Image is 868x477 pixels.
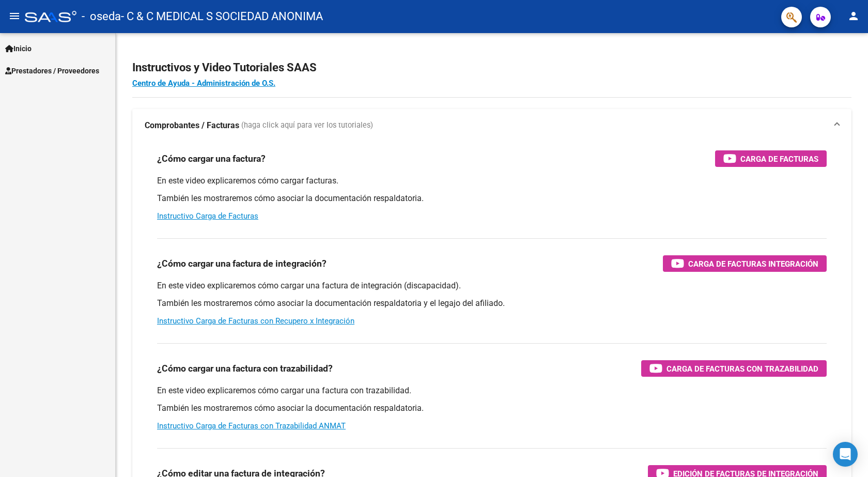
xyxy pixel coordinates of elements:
[157,385,827,396] p: En este video explicaremos cómo cargar una factura con trazabilidad.
[157,298,827,309] p: También les mostraremos cómo asociar la documentación respaldatoria y el legajo del afiliado.
[157,151,266,166] h3: ¿Cómo cargar una factura?
[145,120,239,131] strong: Comprobantes / Facturas
[663,255,827,272] button: Carga de Facturas Integración
[157,403,827,414] p: También les mostraremos cómo asociar la documentación respaldatoria.
[157,361,333,376] h3: ¿Cómo cargar una factura con trazabilidad?
[132,58,851,78] h2: Instructivos y Video Tutoriales SAAS
[157,193,827,204] p: También les mostraremos cómo asociar la documentación respaldatoria.
[833,442,858,467] div: Open Intercom Messenger
[5,43,32,54] span: Inicio
[5,65,99,76] span: Prestadores / Proveedores
[121,5,323,28] span: - C & C MEDICAL S SOCIEDAD ANONIMA
[667,362,818,375] span: Carga de Facturas con Trazabilidad
[157,211,258,221] a: Instructivo Carga de Facturas
[132,109,851,142] mat-expansion-panel-header: Comprobantes / Facturas (haga click aquí para ver los tutoriales)
[82,5,121,28] span: - oseda
[157,280,827,291] p: En este video explicaremos cómo cargar una factura de integración (discapacidad).
[688,257,818,270] span: Carga de Facturas Integración
[641,360,827,377] button: Carga de Facturas con Trazabilidad
[715,150,827,167] button: Carga de Facturas
[740,152,818,165] span: Carga de Facturas
[157,256,327,271] h3: ¿Cómo cargar una factura de integración?
[8,10,21,22] mat-icon: menu
[157,421,346,430] a: Instructivo Carga de Facturas con Trazabilidad ANMAT
[132,79,275,88] a: Centro de Ayuda - Administración de O.S.
[847,10,860,22] mat-icon: person
[241,120,373,131] span: (haga click aquí para ver los tutoriales)
[157,316,354,326] a: Instructivo Carga de Facturas con Recupero x Integración
[157,175,827,187] p: En este video explicaremos cómo cargar facturas.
